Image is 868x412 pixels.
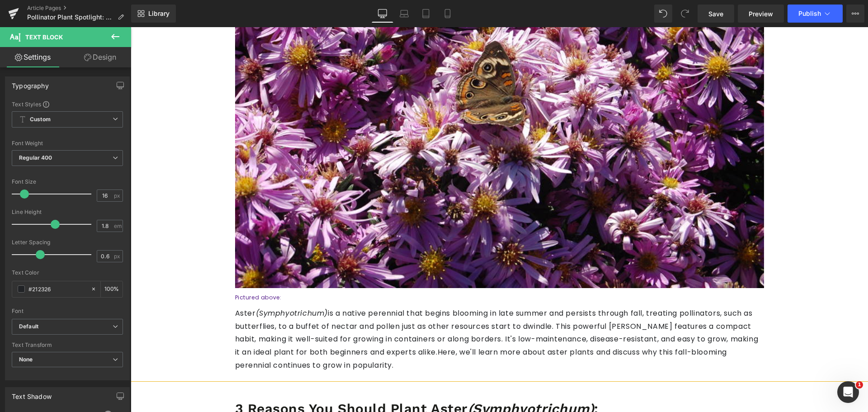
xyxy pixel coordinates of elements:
span: Preview [749,9,773,19]
button: Redo [676,5,694,23]
i: (Symphyotrichum) [125,281,198,291]
span: Here, we'll learn more about aster plants and discuss why this fall-blooming perennial continues ... [104,320,597,343]
a: Desktop [372,5,393,23]
a: Tablet [415,5,437,23]
div: Font [12,308,123,314]
a: Mobile [437,5,458,23]
button: Publish [788,5,843,23]
div: Text Color [12,270,123,276]
span: px [114,193,122,199]
div: Text Transform [12,342,123,348]
img: tab_keywords_by_traffic_grey.svg [90,52,97,60]
input: Color [28,284,86,294]
div: Text Styles [12,100,123,108]
b: Custom [30,116,51,123]
a: New Library [131,5,176,23]
div: Font Weight [12,140,123,147]
font: Pictured above: [104,266,151,274]
span: Pollinator Plant Spotlight: Aster (Symphyotrichum) [27,14,114,21]
span: Text Block [25,33,63,41]
div: Domain Overview [34,53,81,59]
span: px [114,253,122,259]
b: None [19,356,33,363]
iframe: Intercom live chat [837,381,859,403]
b: Regular 400 [19,154,52,161]
button: Undo [654,5,672,23]
p: Aster is a native perennial that begins blooming in late summer and persists through fall, treati... [104,280,633,345]
img: tab_domain_overview_orange.svg [24,52,32,60]
i: Default [19,323,38,331]
a: Laptop [393,5,415,23]
img: logo_orange.svg [14,14,22,22]
button: More [846,5,864,23]
a: Preview [738,5,784,23]
span: Publish [798,10,821,17]
div: % [101,281,123,297]
div: Letter Spacing [12,239,123,246]
strong: 3 Reasons You Should Plant Aster : [104,374,468,389]
div: Font Size [12,179,123,185]
div: v 4.0.25 [25,14,44,22]
div: Line Height [12,209,123,215]
a: Article Pages [27,5,131,12]
span: 1 [856,381,863,388]
div: Keywords by Traffic [100,53,152,59]
a: Design [67,47,133,67]
div: Text Shadow [12,388,52,400]
i: (Symphyotrichum) [337,374,464,389]
div: Typography [12,77,49,90]
span: Library [148,9,170,18]
span: Save [708,9,723,19]
span: em [114,223,122,229]
img: website_grey.svg [14,24,22,31]
div: Domain: [DOMAIN_NAME] [24,24,99,31]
